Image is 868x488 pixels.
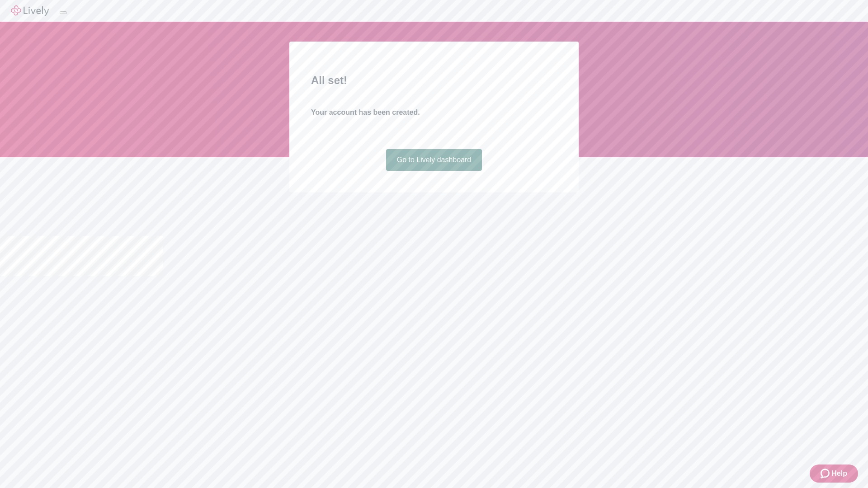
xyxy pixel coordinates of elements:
[311,72,557,89] h2: All set!
[311,107,557,118] h4: Your account has been created.
[386,149,482,171] a: Go to Lively dashboard
[831,468,847,479] span: Help
[11,5,49,16] img: Lively
[810,465,858,483] button: Zendesk support iconHelp
[60,11,67,14] button: Log out
[821,468,831,479] svg: Zendesk support icon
